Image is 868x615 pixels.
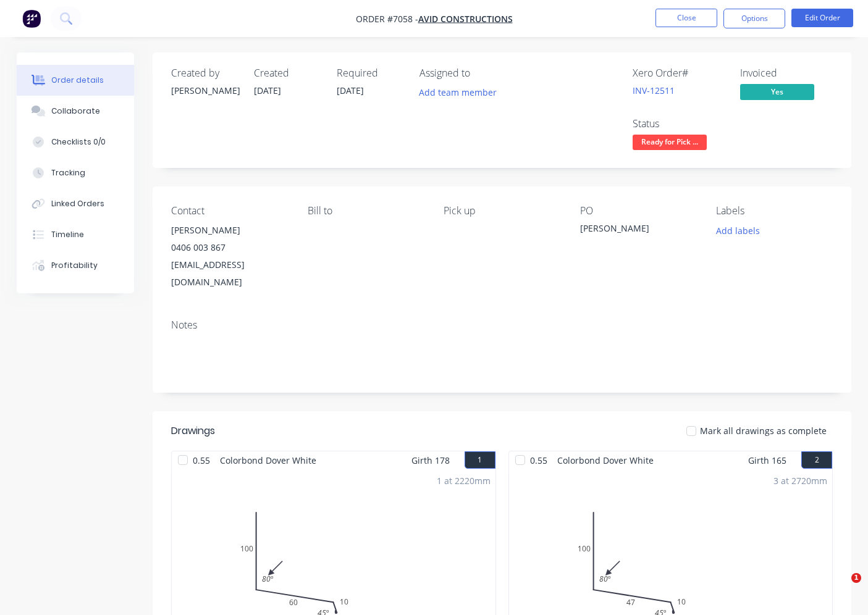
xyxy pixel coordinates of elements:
button: Close [655,9,717,27]
span: Order #7058 - [356,13,418,25]
div: Notes [171,319,833,331]
span: Ready for Pick ... [633,135,707,150]
div: Labels [716,205,833,217]
span: Colorbond Dover White [552,451,659,469]
button: Collaborate [17,96,134,127]
span: 0.55 [525,451,552,469]
div: Created by [171,67,239,79]
div: 1 at 2220mm [437,474,491,487]
button: Tracking [17,157,134,188]
div: Timeline [51,229,84,240]
span: 1 [851,573,861,583]
div: Created [254,67,322,79]
button: Edit Order [791,9,853,27]
button: 2 [801,451,832,469]
button: Ready for Pick ... [633,135,707,153]
button: Profitability [17,250,134,281]
button: Order details [17,65,134,96]
div: PO [580,205,697,217]
span: Mark all drawings as complete [700,424,827,437]
div: Tracking [51,167,85,178]
iframe: Intercom live chat [826,573,856,603]
span: 0.55 [188,451,215,469]
div: [EMAIL_ADDRESS][DOMAIN_NAME] [171,256,288,291]
div: [PERSON_NAME]0406 003 867[EMAIL_ADDRESS][DOMAIN_NAME] [171,222,288,291]
button: Linked Orders [17,188,134,219]
div: 0406 003 867 [171,239,288,256]
div: Checklists 0/0 [51,136,106,148]
button: Add labels [709,222,766,238]
div: Assigned to [419,67,543,79]
div: Invoiced [740,67,833,79]
div: Pick up [444,205,560,217]
button: Timeline [17,219,134,250]
div: [PERSON_NAME] [171,222,288,239]
img: Factory [22,9,41,28]
a: Avid Constructions [418,13,513,25]
div: Contact [171,205,288,217]
div: Collaborate [51,106,100,117]
div: Required [337,67,405,79]
button: 1 [465,451,495,469]
span: Yes [740,84,814,99]
button: Add team member [419,84,504,101]
div: Profitability [51,260,98,271]
div: Status [633,118,725,130]
span: [DATE] [337,85,364,96]
span: [DATE] [254,85,281,96]
span: Colorbond Dover White [215,451,321,469]
span: Girth 165 [748,451,786,469]
div: 3 at 2720mm [773,474,827,487]
div: Bill to [308,205,424,217]
button: Options [723,9,785,28]
div: Drawings [171,424,215,438]
a: INV-12511 [633,85,675,96]
div: Linked Orders [51,198,104,209]
div: Xero Order # [633,67,725,79]
div: Order details [51,75,104,86]
div: [PERSON_NAME] [171,84,239,97]
span: Girth 178 [411,451,450,469]
button: Checklists 0/0 [17,127,134,157]
div: [PERSON_NAME] [580,222,697,239]
button: Add team member [413,84,504,101]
